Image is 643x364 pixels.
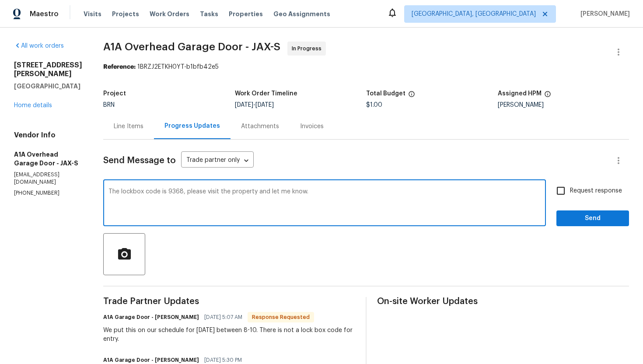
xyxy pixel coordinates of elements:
span: In Progress [292,44,325,53]
h5: A1A Overhead Garage Door - JAX-S [14,150,82,168]
button: Send [556,210,629,227]
div: [PERSON_NAME] [498,102,629,108]
textarea: The lockbox code is 9368, please visit the property and let me know. [108,189,541,219]
p: [PHONE_NUMBER] [14,189,82,197]
div: 1BRZJ2ETKH0YT-b1bfb42e5 [103,63,629,71]
span: Response Requested [248,313,313,322]
span: [DATE] [255,102,274,108]
span: - [235,102,274,108]
span: Projects [112,10,139,18]
span: On-site Worker Updates [377,297,629,306]
span: Work Orders [150,10,189,18]
span: [DATE] [235,102,253,108]
h2: [STREET_ADDRESS][PERSON_NAME] [14,61,82,78]
span: [GEOGRAPHIC_DATA], [GEOGRAPHIC_DATA] [412,10,536,18]
h6: A1A Garage Door - [PERSON_NAME] [103,313,199,322]
span: A1A Overhead Garage Door - JAX-S [103,42,280,52]
span: [PERSON_NAME] [577,10,630,18]
span: Visits [84,10,101,18]
a: Home details [14,102,52,108]
h5: Total Budget [366,91,405,97]
p: [EMAIL_ADDRESS][DOMAIN_NAME] [14,171,82,186]
span: Send [563,213,622,224]
span: Request response [570,186,622,196]
span: Maestro [30,10,59,18]
span: The hpm assigned to this work order. [544,91,551,102]
span: Send Message to [103,156,176,165]
span: The total cost of line items that have been proposed by Opendoor. This sum includes line items th... [408,91,415,102]
h5: Work Order Timeline [235,91,297,97]
div: Trade partner only [181,154,254,168]
h5: [GEOGRAPHIC_DATA] [14,82,82,91]
span: $1.00 [366,102,382,108]
div: We put this on our schedule for [DATE] between 8-10. There is not a lock box code for entry. [103,326,355,343]
div: Invoices [300,122,324,131]
span: Geo Assignments [273,10,330,18]
span: Tasks [200,11,218,17]
h4: Vendor Info [14,131,82,140]
div: Line Items [114,122,143,131]
span: BRN [103,102,115,108]
a: All work orders [14,43,64,49]
h5: Assigned HPM [498,91,542,97]
div: Attachments [241,122,279,131]
div: Progress Updates [164,122,220,130]
h5: Project [103,91,126,97]
span: Trade Partner Updates [103,297,355,306]
span: [DATE] 5:07 AM [204,313,242,322]
b: Reference: [103,64,136,70]
span: Properties [229,10,263,18]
